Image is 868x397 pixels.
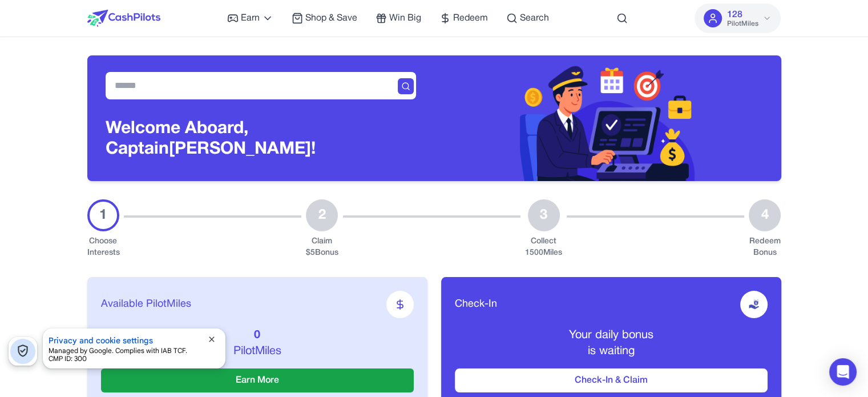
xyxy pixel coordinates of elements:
[455,327,768,343] p: Your daily bonus
[520,11,549,25] span: Search
[101,296,191,312] span: Available PilotMiles
[305,11,357,25] span: Shop & Save
[829,358,857,386] div: Open Intercom Messenger
[227,11,273,25] a: Earn
[749,236,781,259] div: Redeem Bonus
[87,10,160,27] img: CashPilots Logo
[241,11,260,25] span: Earn
[101,327,414,343] p: 0
[453,11,488,25] span: Redeem
[520,55,696,181] img: Header decoration
[376,11,421,25] a: Win Big
[306,236,338,259] div: Claim $ 5 Bonus
[439,11,488,25] a: Redeem
[292,11,357,25] a: Shop & Save
[748,299,760,310] img: receive-dollar
[101,343,414,359] p: PilotMiles
[726,19,758,29] span: PilotMiles
[455,296,497,312] span: Check-In
[106,119,416,160] h3: Welcome Aboard, Captain [PERSON_NAME]!
[306,199,338,231] div: 2
[588,346,635,356] span: is waiting
[506,11,549,25] a: Search
[87,236,119,259] div: Choose Interests
[528,199,560,231] div: 3
[726,8,742,22] span: 128
[455,368,768,392] button: Check-In & Claim
[525,236,562,259] div: Collect 1500 Miles
[749,199,781,231] div: 4
[389,11,421,25] span: Win Big
[101,368,414,392] button: Earn More
[87,199,119,231] div: 1
[695,3,781,33] button: 128PilotMiles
